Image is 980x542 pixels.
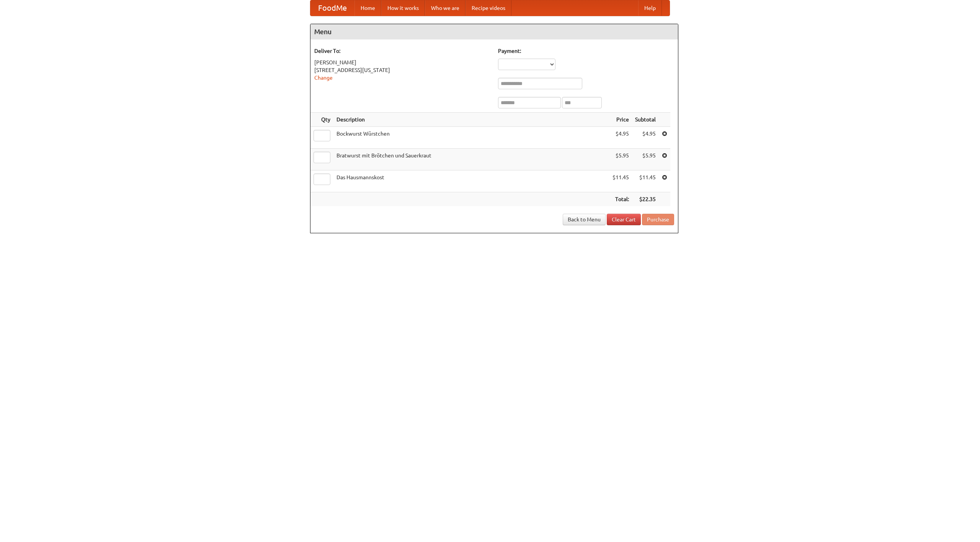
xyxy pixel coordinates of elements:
[609,127,632,149] td: $4.95
[333,170,609,192] td: Das Hausmannskost
[609,113,632,127] th: Price
[642,214,674,225] button: Purchase
[609,149,632,170] td: $5.95
[498,47,674,55] h5: Payment:
[563,214,606,225] a: Back to Menu
[310,24,678,39] h4: Menu
[333,113,609,127] th: Description
[314,47,490,55] h5: Deliver To:
[638,0,662,16] a: Help
[314,75,333,81] a: Change
[632,149,659,170] td: $5.95
[310,0,354,16] a: FoodMe
[425,0,465,16] a: Who we are
[310,113,333,127] th: Qty
[465,0,511,16] a: Recipe videos
[632,170,659,192] td: $11.45
[354,0,381,16] a: Home
[632,192,659,206] th: $22.35
[632,113,659,127] th: Subtotal
[333,149,609,170] td: Bratwurst mit Brötchen und Sauerkraut
[314,59,490,66] div: [PERSON_NAME]
[607,214,641,225] a: Clear Cart
[609,170,632,192] td: $11.45
[381,0,425,16] a: How it works
[314,66,490,74] div: [STREET_ADDRESS][US_STATE]
[333,127,609,149] td: Bockwurst Würstchen
[609,192,632,206] th: Total:
[632,127,659,149] td: $4.95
